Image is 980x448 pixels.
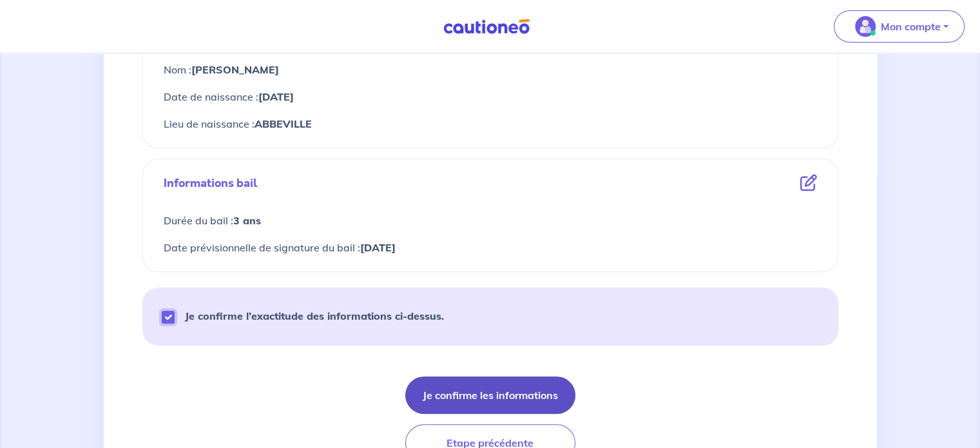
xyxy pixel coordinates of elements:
[233,214,261,227] strong: 3 ans
[185,309,444,322] strong: Je confirme l’exactitude des informations ci-dessus.
[191,63,279,76] strong: [PERSON_NAME]
[255,117,312,130] strong: ABBEVILLE
[164,61,817,78] p: Nom :
[258,90,294,103] strong: [DATE]
[164,175,258,191] p: Informations bail
[360,241,396,254] strong: [DATE]
[164,88,817,105] p: Date de naissance :
[855,16,876,37] img: illu_account_valid_menu.svg
[405,376,575,414] button: Je confirme les informations
[164,115,817,132] p: Lieu de naissance :
[164,212,817,229] p: Durée du bail :
[438,19,535,35] img: Cautioneo
[164,239,817,256] p: Date prévisionnelle de signature du bail :
[834,10,965,43] button: illu_account_valid_menu.svgMon compte
[881,19,941,34] p: Mon compte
